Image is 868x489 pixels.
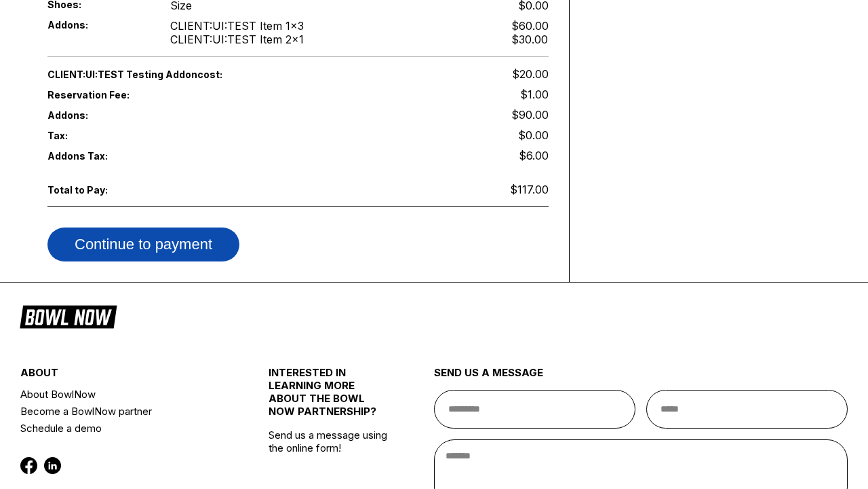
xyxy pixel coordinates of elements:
[511,108,549,122] span: $90.00
[20,403,227,420] a: Become a BowlNow partner
[434,366,848,390] div: send us a message
[47,228,239,261] button: Continue to payment
[511,19,549,33] div: $60.00
[47,130,148,141] span: Tax:
[519,149,549,162] span: $6.00
[518,128,549,142] span: $0.00
[20,366,227,386] div: about
[47,184,148,196] span: Total to Pay:
[20,420,227,437] a: Schedule a demo
[47,69,298,80] span: CLIENT:UI:TEST Testing Addon cost:
[269,366,393,429] div: INTERESTED IN LEARNING MORE ABOUT THE BOWL NOW PARTNERSHIP?
[170,19,304,33] div: CLIENT:UI:TEST Item 1 x 3
[47,150,148,162] span: Addons Tax:
[47,89,298,101] span: Reservation Fee:
[47,19,148,31] span: Addons:
[170,33,304,46] div: CLIENT:UI:TEST Item 2 x 1
[510,183,549,196] span: $117.00
[47,109,148,121] span: Addons:
[520,88,549,101] span: $1.00
[20,386,227,403] a: About BowlNow
[511,33,549,46] div: $30.00
[512,67,549,81] span: $20.00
